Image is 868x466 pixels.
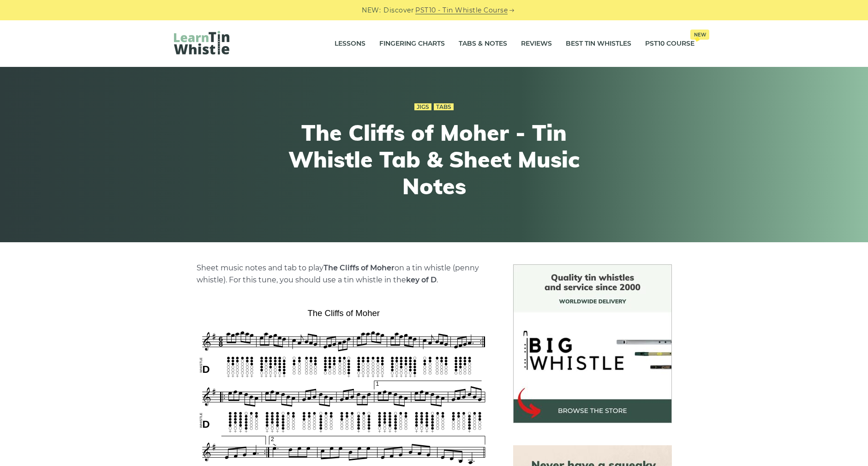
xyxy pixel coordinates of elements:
img: LearnTinWhistle.com [174,31,229,54]
a: Jigs [414,103,431,111]
span: New [690,30,709,40]
img: BigWhistle Tin Whistle Store [513,264,672,423]
strong: The Cliffs of Moher [323,263,395,272]
a: Lessons [335,32,365,55]
a: PST10 CourseNew [645,32,694,55]
a: Tabs & Notes [459,32,507,55]
a: Best Tin Whistles [566,32,631,55]
a: Reviews [521,32,552,55]
p: Sheet music notes and tab to play on a tin whistle (penny whistle). For this tune, you should use... [197,262,491,286]
h1: The Cliffs of Moher - Tin Whistle Tab & Sheet Music Notes [264,119,604,199]
strong: key of D [406,275,437,284]
a: Fingering Charts [379,32,445,55]
a: Tabs [434,103,454,111]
